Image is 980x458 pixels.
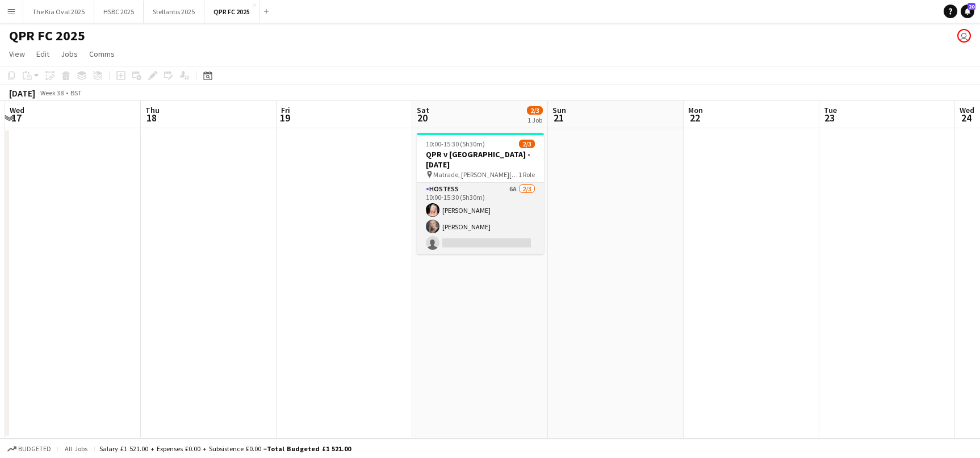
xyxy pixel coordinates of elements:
span: 18 [144,111,160,124]
button: The Kia Oval 2025 [23,1,94,23]
span: Jobs [61,49,78,59]
h1: QPR FC 2025 [9,27,85,44]
span: 2/3 [519,140,535,148]
span: Wed [960,105,974,115]
div: [DATE] [9,87,35,99]
span: Budgeted [18,445,51,453]
button: HSBC 2025 [94,1,144,23]
h3: QPR v [GEOGRAPHIC_DATA] - [DATE] [417,149,544,170]
span: 21 [551,111,566,124]
span: 22 [686,111,703,124]
span: Matrade, [PERSON_NAME][GEOGRAPHIC_DATA], [GEOGRAPHIC_DATA], [GEOGRAPHIC_DATA] [433,170,518,179]
span: Edit [36,49,49,59]
span: 23 [822,111,837,124]
span: 10:00-15:30 (5h30m) [426,140,485,148]
app-job-card: 10:00-15:30 (5h30m)2/3QPR v [GEOGRAPHIC_DATA] - [DATE] Matrade, [PERSON_NAME][GEOGRAPHIC_DATA], [... [417,133,544,254]
span: 20 [415,111,429,124]
span: View [9,49,25,59]
span: Thu [145,105,160,115]
div: 1 Job [527,116,542,124]
span: 2/3 [527,106,543,115]
a: Edit [32,47,54,61]
span: Sun [552,105,566,115]
app-user-avatar: Sam Johannesson [957,29,971,43]
button: QPR FC 2025 [204,1,259,23]
span: Wed [10,105,24,115]
div: Salary £1 521.00 + Expenses £0.00 + Subsistence £0.00 = [99,444,351,453]
span: 17 [8,111,24,124]
button: Stellantis 2025 [144,1,204,23]
span: All jobs [62,444,90,453]
span: Week 38 [37,89,66,97]
span: Mon [688,105,703,115]
span: Comms [89,49,115,59]
a: Jobs [56,47,82,61]
span: 19 [279,111,290,124]
app-card-role: Hostess6A2/310:00-15:30 (5h30m)[PERSON_NAME][PERSON_NAME] [417,183,544,254]
span: Total Budgeted £1 521.00 [267,444,351,453]
button: Budgeted [6,443,53,455]
span: 24 [958,111,974,124]
div: BST [70,89,82,97]
span: 1 Role [518,170,535,179]
a: Comms [85,47,119,61]
a: 20 [961,5,974,18]
span: Tue [824,105,837,115]
span: Fri [281,105,290,115]
span: Sat [417,105,429,115]
span: 20 [968,3,975,10]
a: View [5,47,30,61]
